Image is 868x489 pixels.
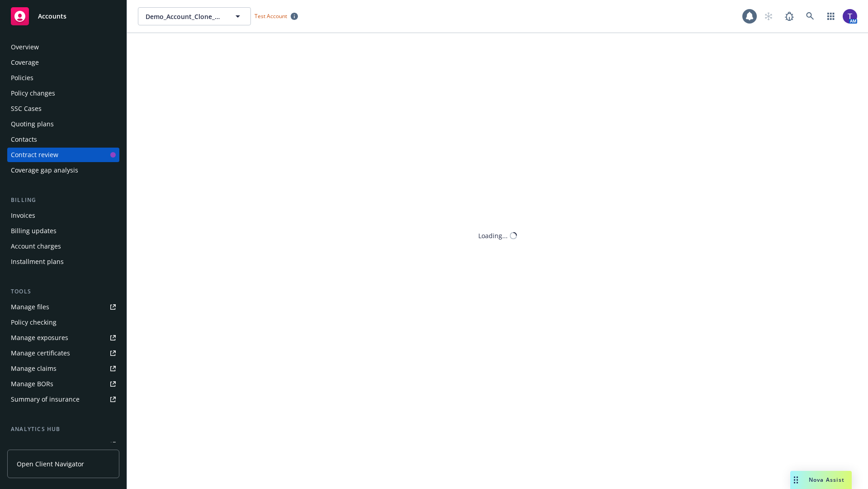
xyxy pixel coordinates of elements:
[7,300,119,314] a: Manage files
[146,12,224,21] span: Demo_Account_Clone_QA_CR_Tests_Demo
[7,208,119,223] a: Invoices
[809,476,844,484] span: Nova Assist
[790,471,802,489] div: Drag to move
[11,224,57,238] div: Billing updates
[7,86,119,101] a: Policy changes
[7,287,119,296] div: Tools
[780,7,798,25] a: Report a Bug
[790,471,852,489] button: Nova Assist
[822,7,840,25] a: Switch app
[11,71,33,85] div: Policies
[11,163,78,177] div: Coverage gap analysis
[11,346,70,360] div: Manage certificates
[7,101,119,116] a: SSC Cases
[7,117,119,131] a: Quoting plans
[7,346,119,360] a: Manage certificates
[11,55,39,70] div: Coverage
[7,361,119,376] a: Manage claims
[11,392,80,407] div: Summary of insurance
[11,86,55,101] div: Policy changes
[7,132,119,147] a: Contacts
[7,437,119,452] a: Loss summary generator
[11,208,35,223] div: Invoices
[7,40,119,54] a: Overview
[11,331,68,345] div: Manage exposures
[38,13,66,20] span: Accounts
[7,392,119,407] a: Summary of insurance
[7,224,119,238] a: Billing updates
[759,7,778,25] a: Start snowing
[843,9,857,24] img: photo
[138,7,251,25] button: Demo_Account_Clone_QA_CR_Tests_Demo
[478,231,508,240] div: Loading...
[255,12,287,20] span: Test Account
[7,254,119,269] a: Installment plans
[11,132,37,147] div: Contacts
[7,196,119,205] div: Billing
[251,11,302,21] span: Test Account
[7,239,119,254] a: Account charges
[11,239,61,254] div: Account charges
[7,71,119,85] a: Policies
[7,4,119,29] a: Accounts
[801,7,819,25] a: Search
[7,377,119,391] a: Manage BORs
[11,117,54,131] div: Quoting plans
[7,163,119,177] a: Coverage gap analysis
[11,101,42,116] div: SSC Cases
[7,55,119,70] a: Coverage
[11,254,64,269] div: Installment plans
[7,315,119,330] a: Policy checking
[7,148,119,162] a: Contract review
[11,437,86,452] div: Loss summary generator
[11,315,57,330] div: Policy checking
[17,459,84,469] span: Open Client Navigator
[7,425,119,434] div: Analytics hub
[11,40,39,54] div: Overview
[11,148,58,162] div: Contract review
[7,331,119,345] a: Manage exposures
[11,361,57,376] div: Manage claims
[11,300,49,314] div: Manage files
[11,377,53,391] div: Manage BORs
